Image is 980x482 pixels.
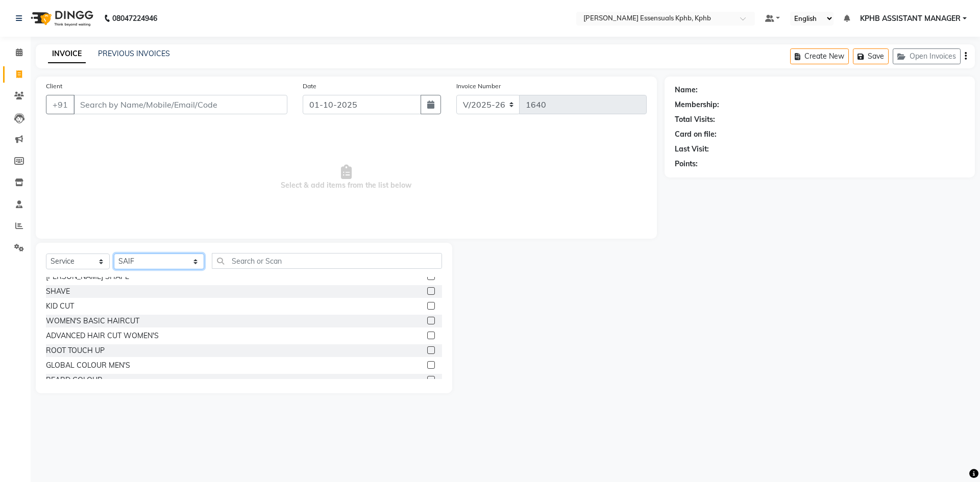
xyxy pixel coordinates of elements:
[46,331,159,341] div: ADVANCED HAIR CUT WOMEN'S
[893,48,961,64] button: Open Invoices
[853,48,889,64] button: Save
[46,360,130,371] div: GLOBAL COLOUR MEN'S
[46,375,103,386] div: BEARD COLOUR
[456,82,501,91] label: Invoice Number
[98,49,170,58] a: PREVIOUS INVOICES
[675,99,719,110] div: Membership:
[675,144,709,155] div: Last Visit:
[46,126,647,229] span: Select & add items from the list below
[675,159,698,169] div: Points:
[46,286,70,297] div: SHAVE
[303,82,316,91] label: Date
[46,95,75,114] button: +91
[675,114,715,125] div: Total Visits:
[675,85,698,95] div: Name:
[73,95,287,114] input: Search by Name/Mobile/Email/Code
[46,316,139,326] div: WOMEN'S BASIC HAIRCUT
[46,301,74,312] div: KID CUT
[46,345,105,356] div: ROOT TOUCH UP
[112,4,157,33] b: 08047224946
[26,4,96,33] img: logo
[790,48,849,64] button: Create New
[212,253,442,269] input: Search or Scan
[675,129,717,140] div: Card on file:
[860,13,961,24] span: KPHB ASSISTANT MANAGER
[46,271,129,282] div: [PERSON_NAME] SHAPE
[46,82,62,91] label: Client
[48,45,86,63] a: INVOICE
